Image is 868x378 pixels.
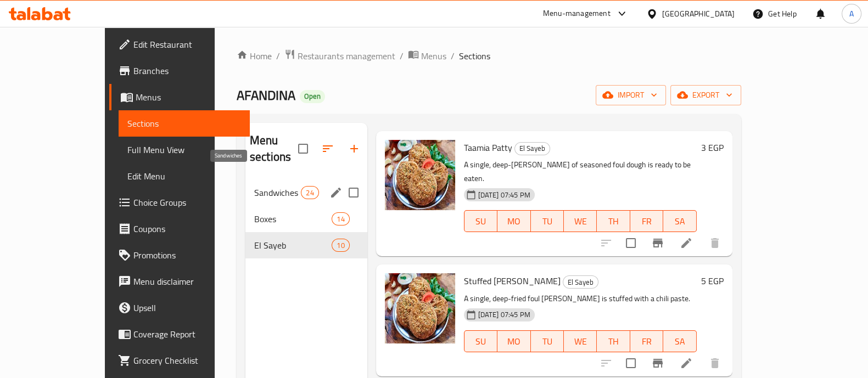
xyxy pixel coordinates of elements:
a: Promotions [109,242,250,268]
button: delete [702,350,728,376]
span: SA [668,213,692,229]
a: Sections [119,110,250,137]
a: Menu disclaimer [109,268,250,295]
span: MO [502,213,526,229]
span: Menu disclaimer [133,275,241,288]
span: Select all sections [292,137,315,160]
span: export [679,88,732,102]
span: Select to update [619,232,642,255]
li: / [400,49,404,63]
span: Branches [133,64,241,77]
button: TH [597,210,630,232]
a: Branches [109,58,250,84]
span: El Sayeb [563,276,598,289]
span: 24 [301,188,318,198]
span: Open [300,92,325,101]
button: FR [630,330,663,352]
span: SA [668,334,692,349]
a: Full Menu View [119,137,250,163]
span: TH [601,213,625,229]
a: Edit Restaurant [109,31,250,58]
div: items [332,239,349,252]
span: Promotions [133,249,241,262]
a: Upsell [109,295,250,321]
a: Menus [408,49,446,63]
a: Edit menu item [680,357,693,370]
nav: Menu sections [245,175,367,263]
div: Menu-management [543,7,611,20]
button: SU [464,330,497,352]
span: [DATE] 07:45 PM [474,309,535,320]
h6: 3 EGP [701,140,724,155]
span: Edit Menu [127,170,241,183]
div: items [332,212,349,225]
span: TU [535,213,559,229]
div: [GEOGRAPHIC_DATA] [662,8,735,20]
a: Grocery Checklist [109,347,250,374]
button: WE [564,330,597,352]
span: Menus [421,49,446,63]
button: SA [663,210,696,232]
a: Edit menu item [680,236,693,250]
span: import [604,88,657,102]
button: export [670,85,741,105]
div: Sandwiches24edit [245,179,367,206]
span: Coverage Report [133,328,241,341]
li: / [451,49,455,63]
span: Taamia Patty [464,139,512,156]
button: Branch-specific-item [645,230,671,256]
span: 14 [332,214,349,224]
a: Edit Menu [119,163,250,189]
span: Grocery Checklist [133,354,241,367]
img: Stuffed Taamia Patty [385,273,455,343]
div: El Sayeb [563,275,598,289]
a: Menus [109,84,250,110]
button: FR [630,210,663,232]
p: A single, deep-[PERSON_NAME] of seasoned foul dough is ready to be eaten. [464,158,697,185]
span: WE [568,334,592,349]
span: El Sayeb [515,142,550,155]
span: Boxes [254,212,332,225]
h6: 5 EGP [701,273,724,289]
span: FR [635,213,659,229]
button: Branch-specific-item [645,350,671,376]
button: MO [497,330,530,352]
span: SU [469,334,493,349]
span: El Sayeb [254,239,332,252]
span: Menus [136,91,241,104]
span: [DATE] 07:45 PM [474,190,535,200]
span: Full Menu View [127,143,241,156]
span: TU [535,334,559,349]
span: Select to update [619,352,642,375]
span: FR [635,334,659,349]
span: 10 [332,240,349,251]
span: WE [568,213,592,229]
a: Choice Groups [109,189,250,216]
button: import [596,85,666,105]
h2: Menu sections [250,132,298,165]
span: Edit Restaurant [133,38,241,51]
span: AFANDINA [237,83,295,108]
button: MO [497,210,530,232]
button: Add section [341,136,367,162]
span: Upsell [133,301,241,314]
span: Choice Groups [133,196,241,209]
button: TU [531,330,564,352]
button: delete [702,230,728,256]
span: MO [502,334,526,349]
button: SU [464,210,497,232]
div: Boxes14 [245,206,367,232]
span: Sections [127,117,241,130]
span: Sections [459,49,490,63]
button: TU [531,210,564,232]
span: Coupons [133,222,241,235]
button: edit [328,184,344,201]
nav: breadcrumb [237,49,741,63]
div: Open [300,90,325,103]
img: Taamia Patty [385,140,455,210]
p: A single, deep-fried foul [PERSON_NAME] is stuffed with a chili paste. [464,292,697,306]
span: Sort sections [315,136,341,162]
span: Sandwiches [254,186,301,199]
button: WE [564,210,597,232]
